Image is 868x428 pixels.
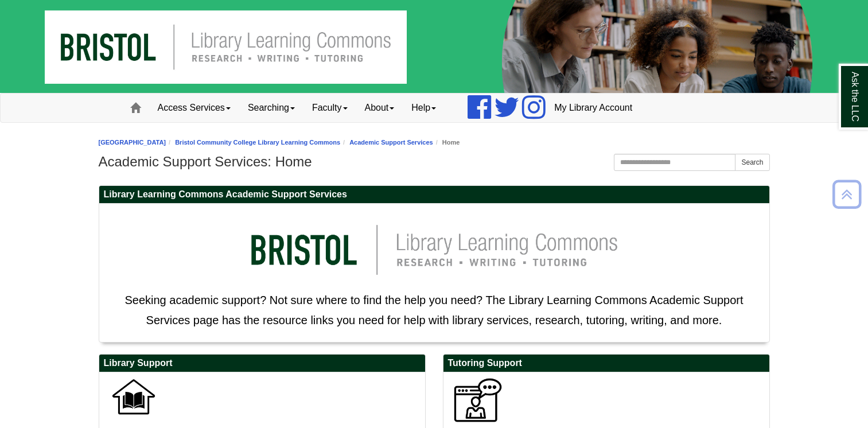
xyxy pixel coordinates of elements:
[443,355,769,372] h2: Tutoring Support
[403,94,445,122] a: Help
[546,94,641,122] a: My Library Account
[433,137,460,148] li: Home
[349,139,433,146] a: Academic Support Services
[175,139,340,146] a: Bristol Community College Library Learning Commons
[828,186,865,202] a: Back to Top
[99,186,769,204] h2: Library Learning Commons Academic Support Services
[99,137,770,148] nav: breadcrumb
[735,154,769,171] button: Search
[356,94,403,122] a: About
[303,94,356,122] a: Faculty
[99,139,166,146] a: [GEOGRAPHIC_DATA]
[239,94,303,122] a: Searching
[99,154,770,170] h1: Academic Support Services: Home
[233,209,635,290] img: llc logo
[124,294,743,326] span: Seeking academic support? Not sure where to find the help you need? The Library Learning Commons ...
[99,355,425,372] h2: Library Support
[149,94,239,122] a: Access Services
